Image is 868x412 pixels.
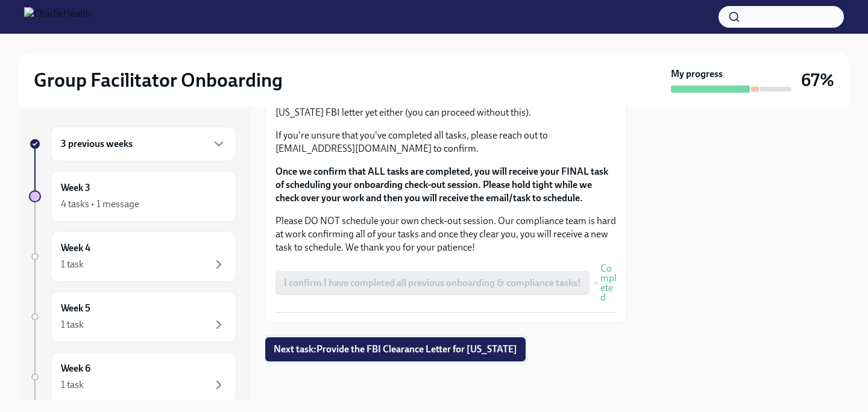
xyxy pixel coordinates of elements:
h6: Week 5 [61,302,90,315]
strong: My progress [671,67,723,81]
div: 1 task [61,378,84,392]
span: Completed [600,264,617,302]
img: CharlieHealth [24,7,91,27]
h2: Group Facilitator Onboarding [34,68,283,92]
p: If you're unsure that you've completed all tasks, please reach out to [EMAIL_ADDRESS][DOMAIN_NAME... [275,129,617,155]
h6: Week 4 [61,242,90,255]
button: Next task:Provide the FBI Clearance Letter for [US_STATE] [265,337,526,361]
strong: Once we confirm that ALL tasks are completed, you will receive your FINAL task of scheduling your... [275,166,608,204]
h6: Week 3 [61,181,90,195]
a: Week 61 task [29,352,236,402]
a: Week 41 task [29,231,236,282]
div: 1 task [61,318,84,331]
span: Next task : Provide the FBI Clearance Letter for [US_STATE] [274,343,517,355]
div: 4 tasks • 1 message [61,198,139,211]
div: 1 task [61,258,84,271]
a: Week 51 task [29,292,236,342]
p: Please DO NOT schedule your own check-out session. Our compliance team is hard at work confirming... [275,214,617,254]
h6: 3 previous weeks [61,137,133,151]
h3: 67% [801,69,834,91]
h6: Week 6 [61,362,90,375]
a: Week 34 tasks • 1 message [29,171,236,222]
div: 3 previous weeks [51,126,236,161]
